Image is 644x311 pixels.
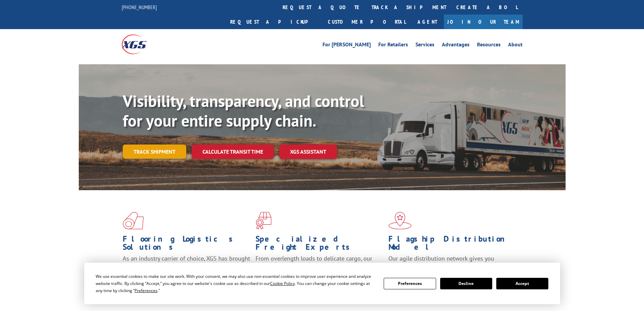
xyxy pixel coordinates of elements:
a: Services [415,42,434,49]
img: xgs-icon-flagship-distribution-model-red [388,212,412,229]
span: Cookie Policy [270,281,295,286]
a: For Retailers [378,42,408,49]
a: Agent [411,15,444,29]
span: Our agile distribution network gives you nationwide inventory management on demand. [388,254,513,270]
b: Visibility, transparency, and control for your entire supply chain. [123,90,364,131]
a: Customer Portal [323,15,411,29]
button: Preferences [384,278,436,289]
h1: Specialized Freight Experts [256,235,383,254]
a: XGS ASSISTANT [279,145,337,159]
a: Resources [477,42,501,49]
img: xgs-icon-total-supply-chain-intelligence-red [123,212,144,229]
p: From overlength loads to delicate cargo, our experienced staff knows the best way to move your fr... [256,254,383,285]
h1: Flagship Distribution Model [388,235,516,254]
a: About [508,42,523,49]
h1: Flooring Logistics Solutions [123,235,251,254]
a: Request a pickup [225,15,323,29]
a: [PHONE_NUMBER] [122,4,157,10]
span: Preferences [135,288,158,293]
button: Decline [440,278,492,289]
a: Join Our Team [444,15,523,29]
div: We use essential cookies to make our site work. With your consent, we may also use non-essential ... [96,273,376,294]
span: As an industry carrier of choice, XGS has brought innovation and dedication to flooring logistics... [123,254,250,279]
img: xgs-icon-focused-on-flooring-red [256,212,271,229]
button: Accept [496,278,548,289]
a: Advantages [442,42,470,49]
a: Calculate transit time [192,145,274,159]
a: Track shipment [123,145,186,159]
a: For [PERSON_NAME] [323,42,371,49]
div: Cookie Consent Prompt [84,263,560,304]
